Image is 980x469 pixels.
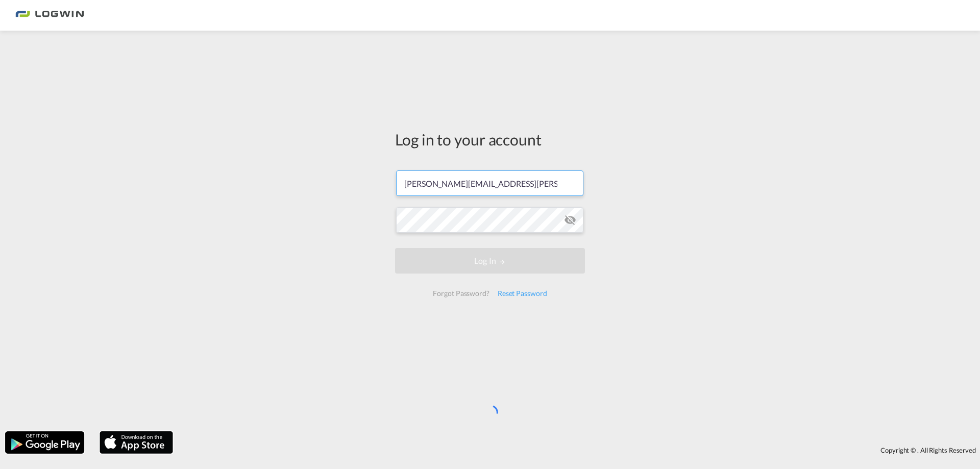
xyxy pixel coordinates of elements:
[494,284,551,303] div: Reset Password
[395,248,585,274] button: LOGIN
[396,170,583,196] input: Enter email/phone number
[178,441,980,459] div: Copyright © . All Rights Reserved
[395,129,585,150] div: Log in to your account
[99,430,174,455] img: apple.png
[429,284,493,303] div: Forgot Password?
[564,214,576,226] md-icon: icon-eye-off
[4,430,85,455] img: google.png
[15,4,84,27] img: bc73a0e0d8c111efacd525e4c8ad7d32.png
